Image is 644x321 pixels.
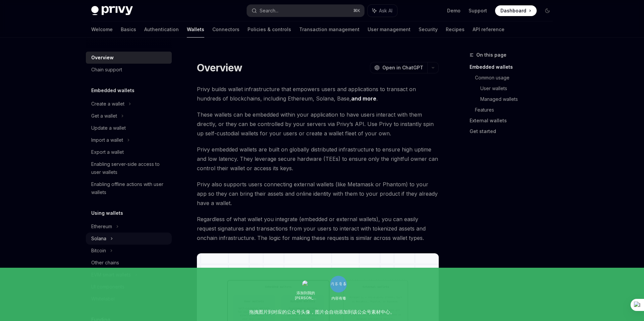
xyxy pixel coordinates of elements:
[91,235,106,243] div: Solana
[500,7,526,14] span: Dashboard
[86,257,172,269] a: Other chains
[480,94,558,105] a: Managed wallets
[197,84,439,103] span: Privy builds wallet infrastructure that empowers users and applications to transact on hundreds o...
[368,21,411,38] a: User management
[447,7,461,14] a: Demo
[542,5,553,16] button: Toggle dark mode
[476,51,506,59] span: On this page
[212,21,239,38] a: Connectors
[299,21,360,38] a: Transaction management
[379,7,392,14] span: Ask AI
[475,72,558,83] a: Common usage
[91,66,122,74] div: Chain support
[91,209,123,217] h5: Using wallets
[260,7,278,15] div: Search...
[475,105,558,115] a: Features
[470,62,558,72] a: Embedded wallets
[91,86,135,94] h5: Embedded wallets
[91,54,114,62] div: Overview
[86,122,172,134] a: Update a wallet
[197,110,439,138] span: These wallets can be embedded within your application to have users interact with them directly, ...
[197,214,439,243] span: Regardless of what wallet you integrate (embedded or external wallets), you can easily request si...
[197,145,439,173] span: Privy embedded wallets are built on globally distributed infrastructure to ensure high uptime and...
[469,7,487,14] a: Support
[91,6,133,15] img: dark logo
[197,180,439,208] span: Privy also supports users connecting external wallets (like Metamask or Phantom) to your app so t...
[91,259,119,267] div: Other chains
[91,247,106,255] div: Bitcoin
[91,136,123,144] div: Import a wallet
[91,160,168,176] div: Enabling server-side access to user wallets
[86,64,172,76] a: Chain support
[419,21,438,38] a: Security
[91,124,126,132] div: Update a wallet
[187,21,204,38] a: Wallets
[495,5,537,16] a: Dashboard
[86,178,172,198] a: Enabling offline actions with user wallets
[370,62,427,73] button: Open in ChatGPT
[470,126,558,137] a: Get started
[86,158,172,178] a: Enabling server-side access to user wallets
[121,21,136,38] a: Basics
[446,21,465,38] a: Recipes
[91,112,117,120] div: Get a wallet
[247,5,364,17] button: Search...⌘K
[248,21,291,38] a: Policies & controls
[86,52,172,64] a: Overview
[470,115,558,126] a: External wallets
[351,95,376,102] a: and more
[91,222,112,231] div: Ethereum
[91,148,124,156] div: Export a wallet
[91,100,124,108] div: Create a wallet
[473,21,504,38] a: API reference
[197,62,242,74] h1: Overview
[86,146,172,158] a: Export a wallet
[91,180,168,196] div: Enabling offline actions with user wallets
[353,8,360,13] span: ⌘ K
[368,5,397,17] button: Ask AI
[382,64,423,71] span: Open in ChatGPT
[480,83,558,94] a: User wallets
[144,21,179,38] a: Authentication
[91,21,113,38] a: Welcome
